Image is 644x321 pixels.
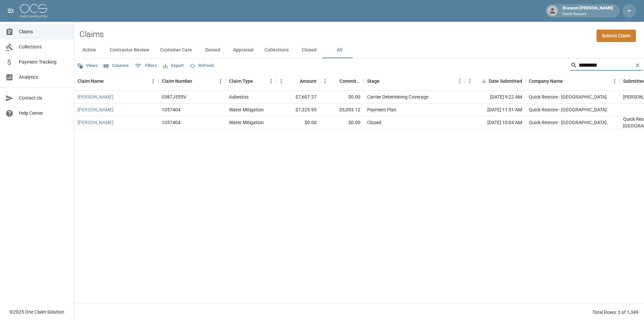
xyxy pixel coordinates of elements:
[229,119,264,126] div: Water Mitigation
[367,106,396,113] div: Payment Plan
[4,4,18,17] button: open drawer
[367,119,381,126] div: Closed
[77,106,114,113] a: [PERSON_NAME]
[148,76,158,86] button: Menu
[74,42,644,58] div: dynamic tabs
[592,309,639,316] div: Total Rows: 3 of 1,349
[19,59,68,66] span: Payment Tracking
[324,42,355,58] button: All
[320,91,364,104] div: $0.00
[294,42,324,58] button: Closed
[216,76,226,86] button: Menu
[529,119,607,126] div: Quick Restore - Tucson
[276,91,320,104] div: $7,607.27
[465,91,525,104] div: [DATE] 9:22 AM
[229,94,249,100] div: Asbestos
[529,72,563,91] div: Company Name
[465,116,525,129] div: [DATE] 10:04 AM
[610,76,620,86] button: Menu
[197,42,228,58] button: Denied
[229,106,264,113] div: Water Mitigation
[290,76,300,86] button: Sort
[158,72,226,91] div: Claim Number
[563,76,572,86] button: Sort
[562,11,613,17] p: Quick Restore
[75,61,99,71] button: Views
[479,76,489,86] button: Sort
[266,76,276,86] button: Menu
[455,76,465,86] button: Menu
[633,60,643,70] button: Clear
[253,76,262,86] button: Sort
[229,72,253,91] div: Claim Type
[320,104,364,116] div: $5,093.12
[226,72,276,91] div: Claim Type
[155,42,197,58] button: Customer Care
[19,95,68,102] span: Contact Us
[74,42,104,58] button: Active
[102,61,130,71] button: Select columns
[192,76,202,86] button: Sort
[9,309,64,315] div: © 2025 One Claim Solution
[79,30,104,39] h2: Claims
[320,116,364,129] div: $0.00
[364,72,465,91] div: Stage
[529,106,607,113] div: Quick Restore - Tucson
[162,106,181,113] div: 1057404
[276,104,320,116] div: $7,325.95
[133,61,159,71] button: Show filters
[77,72,104,91] div: Claim Name
[188,61,216,71] button: Refresh
[162,94,186,100] div: 0387J555V
[367,72,380,91] div: Stage
[320,72,364,91] div: Committed Amount
[489,72,522,91] div: Date Submitted
[276,116,320,129] div: $0.00
[74,72,158,91] div: Claim Name
[330,76,340,86] button: Sort
[20,4,47,17] img: ocs-logo-white-transparent.png
[259,42,294,58] button: Collections
[19,74,68,81] span: Analytics
[560,5,616,17] div: Branson [PERSON_NAME]
[597,30,636,42] a: Submit Claim
[320,76,330,86] button: Menu
[77,119,114,126] a: [PERSON_NAME]
[380,76,389,86] button: Sort
[104,76,113,86] button: Sort
[104,42,155,58] button: Contractor Review
[162,119,181,126] div: 1057404
[228,42,259,58] button: Appraisal
[19,28,68,35] span: Claims
[465,104,525,116] div: [DATE] 11:51 AM
[465,76,475,86] button: Menu
[162,72,192,91] div: Claim Number
[19,110,68,117] span: Help Center
[161,61,185,71] button: Export
[529,94,607,100] div: Quick Restore - Tucson
[300,72,317,91] div: Amount
[77,94,114,100] a: [PERSON_NAME]
[571,60,643,72] div: Search
[367,94,428,100] div: Carrier Determining Coverage
[465,72,525,91] div: Date Submitted
[525,72,620,91] div: Company Name
[19,43,68,50] span: Collections
[340,72,360,91] div: Committed Amount
[276,72,320,91] div: Amount
[276,76,286,86] button: Menu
